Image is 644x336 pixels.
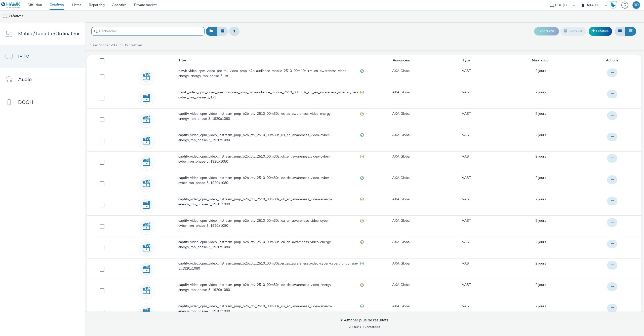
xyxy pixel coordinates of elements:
a: captify_video_cpm_video_instream_pmp_b2b_ctv_2510_00m30s_ca_en_awareness_video-cyber-cyber_ron_ph... [178,218,366,231]
a: AXA Global [392,240,410,245]
a: VAST [462,175,471,180]
div: Partiellement valide [360,218,364,223]
span: 2 jours [535,304,546,309]
span: hawk_video_cpm_video_pre-roll-video_pmp_b2b-audience_mobile_2510_00m10s_rm_en_awareness_video-cyb... [178,90,360,100]
a: 4 octobre 2025, 9:59 [535,261,546,266]
a: 4 octobre 2025, 9:59 [535,154,546,159]
a: hawk_video_cpm_video_pre-roll-video_pmp_b2b-audience_mobile_2510_00m10s_rm_en_awareness_video-cyb... [178,90,366,103]
div: Partiellement valide [360,111,364,117]
a: AXA Global [392,197,410,202]
a: 4 octobre 2025, 10:55 [535,175,546,180]
span: 2 jours [535,240,546,244]
span: DOOH [18,99,33,106]
div: Afficher plus de résultats [340,317,388,323]
img: video.svg [139,262,154,276]
img: video.svg [139,155,154,169]
a: 4 octobre 2025, 11:43 [535,68,546,73]
a: captify_video_cpm_video_instream_pmp_b2b_ctv_2510_00m30s_es_es_awareness_video-cyber-cyber_ron_ph... [178,261,366,274]
a: VAST [462,304,471,309]
a: VAST [462,240,471,245]
a: hawk_video_cpm_video_pre-roll-video_pmp_b2b-audience_mobile_2510_00m10s_rm_en_awareness_video-ene... [178,68,366,81]
a: 4 octobre 2025, 9:59 [535,197,546,202]
a: captify_video_cpm_video_instream_pmp_b2b_ctv_2510_00m30s_uk_en_awareness_video-cyber-cyber_ron_ph... [178,154,366,167]
img: video.svg [139,283,154,298]
div: Partiellement valide [360,282,364,288]
a: AXA Global [392,111,410,116]
a: AXA Global [392,68,410,73]
a: 4 octobre 2025, 9:59 [535,133,546,138]
img: video.svg [139,305,154,319]
span: sur 195 créatives [348,325,380,329]
span: captify_video_cpm_video_instream_pmp_b2b_ctv_2510_00m30s_de_de_awareness_video-cyber-cyber_ron_ph... [178,175,360,186]
span: Audio [18,76,32,83]
img: video.svg [139,240,154,255]
a: AXA Global [392,282,410,287]
img: video.svg [139,219,154,234]
div: 4 octobre 2025, 10:54 [535,218,546,223]
div: Valide [360,304,364,309]
span: captify_video_cpm_video_instream_pmp_b2b_ctv_2510_00m30s_de_de_awareness_video-energy-energy_ron_... [178,282,360,293]
a: AXA Global [392,133,410,138]
th: Mise à jour [497,55,585,66]
span: 2 jours [535,90,546,95]
span: Mobile/Tablette/Ordinateur [18,30,80,37]
a: Sélectionner sur 195 créatives [90,43,145,48]
img: tv [3,14,8,19]
a: captify_video_cpm_video_instream_pmp_b2b_ctv_2510_00m30s_ca_en_awareness_video-energy-energy_ron_... [178,240,366,252]
button: Export d'ID [534,27,559,35]
a: VAST [462,197,471,202]
a: AXA Global [392,261,410,266]
div: 4 octobre 2025, 9:59 [535,304,546,309]
div: RD [634,1,639,9]
a: captify_video_cpm_video_instream_pmp_b2b_ctv_2510_00m30s_us_en_awareness_video-cyber-energy_ron_p... [178,133,366,145]
a: AXA Global [392,175,410,180]
a: AXA Global [392,154,410,159]
a: AXA Global [392,218,410,223]
span: captify_video_cpm_video_instream_pmp_b2b_ctv_2510_00m30s_uk_en_awareness_video-energy-energy_ron_... [178,197,360,207]
span: captify_video_cpm_video_instream_pmp_b2b_ctv_2510_00m30s_es_es_awareness_video-cyber-cyber_ron_ph... [178,261,360,271]
a: captify_video_cpm_video_instream_pmp_b2b_ctv_2510_00m30s_de_de_awareness_video-energy-energy_ron_... [178,282,366,295]
a: VAST [462,282,471,287]
div: Valide [360,261,364,266]
a: VAST [462,133,471,138]
img: video.svg [139,69,154,84]
div: Partiellement valide [360,240,364,245]
span: 2 jours [535,261,546,266]
a: 4 octobre 2025, 9:59 [535,111,546,116]
a: 4 octobre 2025, 10:56 [535,282,546,287]
a: VAST [462,68,471,73]
span: captify_video_cpm_video_instream_pmp_b2b_ctv_2510_00m30s_uk_en_awareness_video-cyber-cyber_ron_ph... [178,154,360,164]
th: Type [436,55,497,66]
div: Valide [360,175,364,181]
span: 2 jours [535,218,546,223]
button: Liste [625,27,636,35]
img: video.svg [139,91,154,105]
span: 2 jours [535,133,546,137]
a: VAST [462,261,471,266]
img: video.svg [139,198,154,212]
img: Hawk Academy [609,1,617,9]
div: Valide [360,68,364,74]
span: captify_video_cpm_video_instream_pmp_b2b_ctv_2510_00m30s_us_en_awareness_video-energy-energy_ron_... [178,304,360,314]
a: 4 octobre 2025, 10:53 [535,240,546,245]
input: Rechercher... [91,27,205,36]
a: captify_video_cpm_video_instream_pmp_b2b_ctv_2510_00m30s_us_en_awareness_video-energy-energy_ron_... [178,304,366,317]
span: captify_video_cpm_video_instream_pmp_b2b_ctv_2510_00m30s_es_es_awareness_video-energy-energy_ron_... [178,111,360,122]
span: captify_video_cpm_video_instream_pmp_b2b_ctv_2510_00m30s_ca_en_awareness_video-cyber-cyber_ron_ph... [178,218,360,229]
a: captify_video_cpm_video_instream_pmp_b2b_ctv_2510_00m30s_de_de_awareness_video-cyber-cyber_ron_ph... [178,175,366,188]
a: VAST [462,218,471,223]
a: 4 octobre 2025, 11:42 [535,90,546,95]
img: video.svg [139,112,154,127]
a: VAST [462,154,471,159]
div: Partiellement valide [360,197,364,202]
